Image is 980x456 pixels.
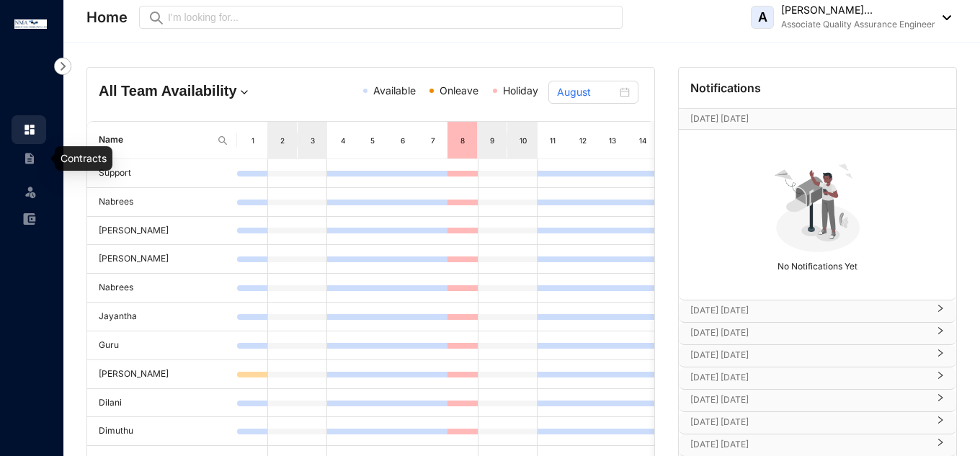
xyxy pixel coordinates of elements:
img: leave-unselected.2934df6273408c3f84d9.svg [23,184,37,199]
td: Dilani [87,389,237,418]
img: dropdown.780994ddfa97fca24b89f58b1de131fa.svg [237,85,251,99]
img: logo [14,19,47,29]
div: 12 [577,133,589,148]
span: right [936,332,945,335]
p: Associate Quality Assurance Engineer [781,17,935,32]
div: [DATE] [DATE] [679,390,956,411]
li: Home [12,115,46,144]
td: Nabrees [87,274,237,303]
p: No Notifications Yet [683,255,952,274]
div: [DATE] [DATE] [679,434,956,456]
span: right [936,310,945,313]
img: expense-unselected.2edcf0507c847f3e9e96.svg [23,213,36,225]
div: 11 [547,133,558,148]
p: [DATE] [DATE] [690,303,927,318]
p: [PERSON_NAME]... [781,3,935,17]
div: [DATE] [DATE][DATE] [679,109,956,129]
p: [DATE] [DATE] [690,326,927,340]
span: Onleave [440,84,478,97]
img: dropdown-black.8e83cc76930a90b1a4fdb6d089b7bf3a.svg [935,15,951,20]
div: 3 [307,133,318,148]
div: 5 [367,133,378,148]
span: Available [373,84,416,97]
span: Name [99,133,211,147]
div: 1 [247,133,259,148]
p: [DATE] [DATE] [690,415,927,429]
div: 7 [427,133,439,148]
td: [PERSON_NAME] [87,360,237,389]
p: Home [86,7,128,27]
div: 13 [607,133,618,148]
div: [DATE] [DATE] [679,323,956,344]
h4: All Team Availability [99,81,280,101]
div: [DATE] [DATE] [679,300,956,322]
li: Expenses [12,205,46,233]
input: I’m looking for... [168,9,614,25]
span: right [936,444,945,447]
input: Select month [557,84,617,100]
img: no-notification-yet.99f61bb71409b19b567a5111f7a484a1.svg [768,156,868,255]
p: [DATE] [DATE] [690,370,927,385]
img: contract-unselected.99e2b2107c0a7dd48938.svg [23,152,36,165]
div: [DATE] [DATE] [679,367,956,389]
span: right [936,354,945,357]
td: [PERSON_NAME] [87,217,237,246]
li: Contracts [12,144,46,173]
p: [DATE] [DATE] [690,112,917,126]
div: [DATE] [DATE] [679,412,956,434]
span: right [936,399,945,402]
p: [DATE] [DATE] [690,437,927,452]
span: A [758,11,767,24]
td: Support [87,159,237,188]
p: [DATE] [DATE] [690,393,927,407]
td: [PERSON_NAME] [87,245,237,274]
p: Notifications [690,79,761,97]
div: 4 [337,133,349,148]
td: Dimuthu [87,417,237,446]
td: Jayantha [87,303,237,331]
div: 6 [397,133,409,148]
p: [DATE] [DATE] [690,348,927,362]
span: right [936,377,945,380]
div: 8 [457,133,468,148]
div: 10 [517,133,529,148]
div: 9 [487,133,499,148]
td: Guru [87,331,237,360]
div: 2 [277,133,288,148]
td: Nabrees [87,188,237,217]
span: Holiday [503,84,538,97]
img: search.8ce656024d3affaeffe32e5b30621cb7.svg [217,135,228,146]
img: home.c6720e0a13eba0172344.svg [23,123,36,136]
div: 14 [637,133,649,148]
div: [DATE] [DATE] [679,345,956,367]
span: right [936,421,945,424]
img: nav-icon-right.af6afadce00d159da59955279c43614e.svg [54,58,71,75]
